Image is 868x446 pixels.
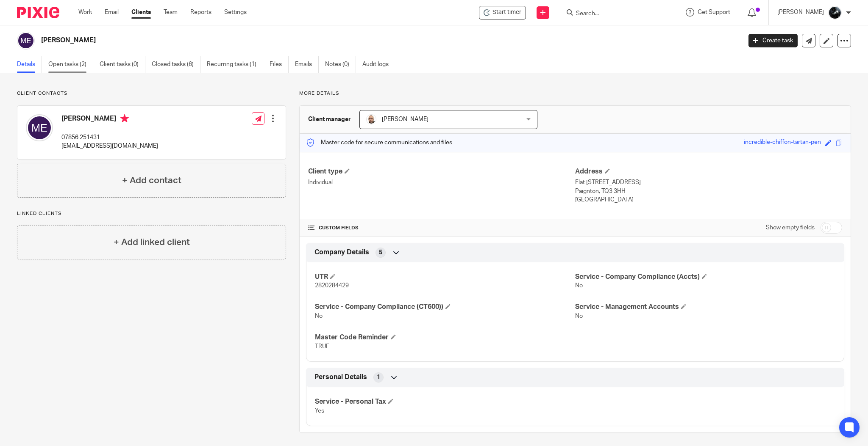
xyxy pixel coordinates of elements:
[17,7,59,18] img: Pixie
[308,115,351,124] h3: Client manager
[575,313,583,319] span: No
[479,6,526,19] div: Mark Eaton
[315,344,329,350] span: TRUE
[270,56,289,73] a: Files
[207,56,263,73] a: Recurring tasks (1)
[17,56,42,73] a: Details
[315,408,324,414] span: Yes
[295,56,319,73] a: Emails
[61,114,158,125] h4: [PERSON_NAME]
[325,56,356,73] a: Notes (0)
[575,273,835,281] h4: Service - Company Compliance (Accts)
[315,283,349,289] span: 2820284429
[314,248,369,257] span: Company Details
[492,8,521,17] span: Start timer
[575,187,842,195] p: Paignton, TQ3 3HH
[164,8,178,17] a: Team
[17,90,286,97] p: Client contacts
[377,373,380,382] span: 1
[61,133,158,142] p: 07856 251431
[120,114,129,123] i: Primary
[315,397,575,406] h4: Service - Personal Tax
[48,56,93,73] a: Open tasks (2)
[315,313,323,319] span: No
[575,10,651,18] input: Search
[748,34,798,47] a: Create task
[26,114,53,141] img: svg%3E
[41,36,597,45] h2: [PERSON_NAME]
[308,178,575,187] p: Individual
[299,90,851,97] p: More details
[61,142,158,150] p: [EMAIL_ADDRESS][DOMAIN_NAME]
[190,8,211,17] a: Reports
[575,167,842,176] h4: Address
[575,283,583,289] span: No
[698,9,730,15] span: Get Support
[366,114,376,124] img: Daryl.jpg
[315,333,575,342] h4: Master Code Reminder
[122,174,181,187] h4: + Add contact
[575,178,842,187] p: Flat [STREET_ADDRESS]
[379,248,382,257] span: 5
[828,6,842,19] img: 1000002122.jpg
[17,32,35,50] img: svg%3E
[306,138,452,147] p: Master code for secure communications and files
[777,8,824,17] p: [PERSON_NAME]
[308,225,575,231] h4: CUSTOM FIELDS
[78,8,92,17] a: Work
[766,223,815,232] label: Show empty fields
[152,56,200,73] a: Closed tasks (6)
[315,303,575,311] h4: Service - Company Compliance (CT600))
[105,8,119,17] a: Email
[100,56,145,73] a: Client tasks (0)
[744,138,821,148] div: incredible-chiffon-tartan-pen
[314,373,367,382] span: Personal Details
[362,56,395,73] a: Audit logs
[131,8,151,17] a: Clients
[114,236,190,249] h4: + Add linked client
[308,167,575,176] h4: Client type
[382,116,428,122] span: [PERSON_NAME]
[17,210,286,217] p: Linked clients
[315,273,575,281] h4: UTR
[575,303,835,311] h4: Service - Management Accounts
[224,8,247,17] a: Settings
[575,195,842,204] p: [GEOGRAPHIC_DATA]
